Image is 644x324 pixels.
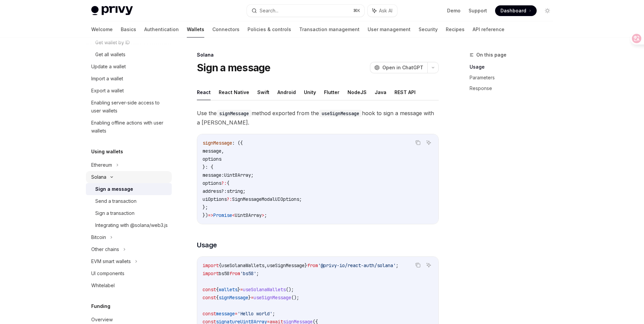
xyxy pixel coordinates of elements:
span: useSignMessage [254,295,291,301]
span: SignMessageModalUIOptions [232,196,299,202]
span: message: [203,172,224,178]
button: React Native [219,84,249,100]
span: Uint8Array [224,172,251,178]
a: Dashboard [495,5,537,16]
div: UI components [91,269,124,277]
span: On this page [476,51,506,59]
span: Open in ChatGPT [382,64,423,71]
div: Sign a message [95,185,133,193]
span: string [227,188,243,194]
div: Solana [91,173,106,181]
span: ; [251,172,254,178]
button: Swift [257,84,269,100]
span: => [208,212,213,218]
span: useSolanaWallets [221,262,264,268]
span: > [262,212,264,218]
button: Android [277,84,296,100]
span: ; [299,196,302,202]
span: = [235,311,237,317]
a: Demo [447,7,461,14]
a: Get all wallets [86,49,172,61]
span: ; [396,262,398,268]
a: Connectors [212,21,239,37]
div: Ethereum [91,161,112,169]
div: Integrating with @solana/web3.js [95,221,168,229]
a: Usage [470,62,558,72]
button: Toggle dark mode [542,5,553,16]
a: Authentication [144,21,179,37]
span: : [224,188,227,194]
span: '@privy-io/react-auth/solana' [318,262,396,268]
a: Enabling server-side access to user wallets [86,97,172,117]
div: Whitelabel [91,281,115,290]
span: }: { [203,164,213,170]
span: wallets [219,287,237,293]
a: UI components [86,267,172,279]
span: Use the method exported from the hook to sign a message with a [PERSON_NAME]. [197,108,439,127]
a: Export a wallet [86,85,172,97]
div: Get all wallets [95,51,125,59]
button: Ask AI [424,261,433,269]
span: options [203,156,221,162]
button: Ask AI [424,138,433,147]
span: } [248,295,251,301]
span: import [203,262,219,268]
span: , [221,148,224,154]
h1: Sign a message [197,62,271,74]
span: const [203,311,216,317]
a: Parameters [470,72,558,83]
div: Import a wallet [91,75,123,83]
span: address? [203,188,224,194]
div: EVM smart wallets [91,257,131,265]
span: = [251,295,254,301]
a: Welcome [91,21,113,37]
a: Transaction management [299,21,360,37]
button: Copy the contents from the code block [414,261,422,269]
span: const [203,295,216,301]
span: useSolanaWallets [243,287,286,293]
a: Basics [121,21,136,37]
span: signMessage [203,140,232,146]
a: Sign a transaction [86,207,172,219]
a: Send a transaction [86,195,172,207]
span: Usage [197,240,217,250]
div: Other chains [91,245,119,253]
span: bs58 [219,270,229,276]
span: { [219,262,221,268]
a: Response [470,83,558,94]
span: import [203,270,219,276]
a: Recipes [446,21,465,37]
div: Search... [260,7,278,15]
div: Bitcoin [91,233,106,241]
span: signMessage [219,295,248,301]
span: Dashboard [500,7,526,14]
button: Unity [304,84,316,100]
button: Open in ChatGPT [370,62,427,73]
span: } [237,287,240,293]
span: options [203,180,221,186]
div: Sign a transaction [95,209,135,217]
span: Promise [213,212,232,218]
div: Overview [91,316,113,324]
code: signMessage [217,110,252,117]
a: Security [419,21,438,37]
span: , [264,262,267,268]
span: 'bs58' [240,270,256,276]
span: from [307,262,318,268]
a: API reference [473,21,504,37]
span: 'Hello world' [237,311,272,317]
span: { [216,287,219,293]
span: ; [256,270,259,276]
span: from [229,270,240,276]
span: uiOptions [203,196,227,202]
span: message [216,311,235,317]
button: React [197,84,211,100]
a: Policies & controls [248,21,291,37]
span: < [232,212,235,218]
div: Solana [197,52,439,58]
div: Export a wallet [91,87,124,95]
span: }; [203,204,208,210]
span: ; [264,212,267,218]
span: ?: [221,180,227,186]
span: } [305,262,307,268]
